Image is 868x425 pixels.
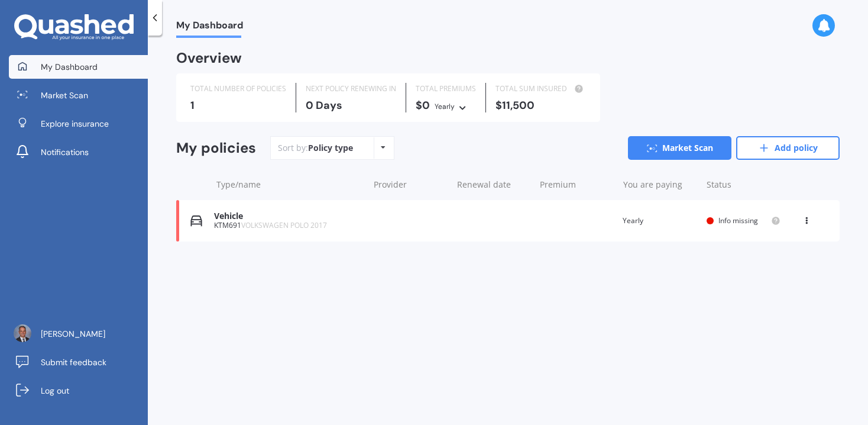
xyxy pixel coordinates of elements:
div: $11,500 [495,99,586,111]
div: Sort by: [278,142,353,154]
a: Log out [9,379,148,403]
div: Yearly [623,215,697,227]
a: Market Scan [9,83,148,107]
div: Yearly [435,101,455,112]
span: My Dashboard [41,61,98,73]
div: TOTAL NUMBER OF POLICIES [190,83,286,95]
span: Notifications [41,146,89,158]
span: Submit feedback [41,356,106,368]
div: $0 [416,99,476,112]
div: TOTAL SUM INSURED [495,83,586,95]
a: My Dashboard [9,55,148,79]
img: ACg8ocKgKCT2HPm9I3LSULVMtbvIIsj_URnys51ieQK_AkLbFQry_JPx=s96-c [14,324,31,342]
div: Overview [176,52,242,64]
a: Notifications [9,140,148,164]
span: VOLKSWAGEN POLO 2017 [241,220,327,230]
div: KTM691 [214,221,362,230]
span: [PERSON_NAME] [41,328,105,340]
div: My policies [176,140,256,157]
a: Submit feedback [9,350,148,374]
img: Vehicle [190,215,202,227]
div: TOTAL PREMIUMS [416,83,476,95]
a: Add policy [736,136,840,160]
div: Type/name [216,179,364,191]
div: Policy type [308,142,353,154]
span: Log out [41,385,69,397]
span: Info missing [718,215,758,226]
a: Market Scan [628,136,731,160]
div: Premium [540,179,614,191]
div: 1 [190,99,286,111]
a: Explore insurance [9,112,148,136]
div: Status [707,179,780,191]
span: Explore insurance [41,118,109,130]
span: Market Scan [41,89,88,101]
div: Vehicle [214,211,362,221]
div: 0 Days [306,99,396,111]
a: [PERSON_NAME] [9,322,148,346]
div: NEXT POLICY RENEWING IN [306,83,396,95]
span: My Dashboard [176,20,243,36]
div: Renewal date [457,179,531,191]
div: Provider [374,179,448,191]
div: You are paying [623,179,697,191]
